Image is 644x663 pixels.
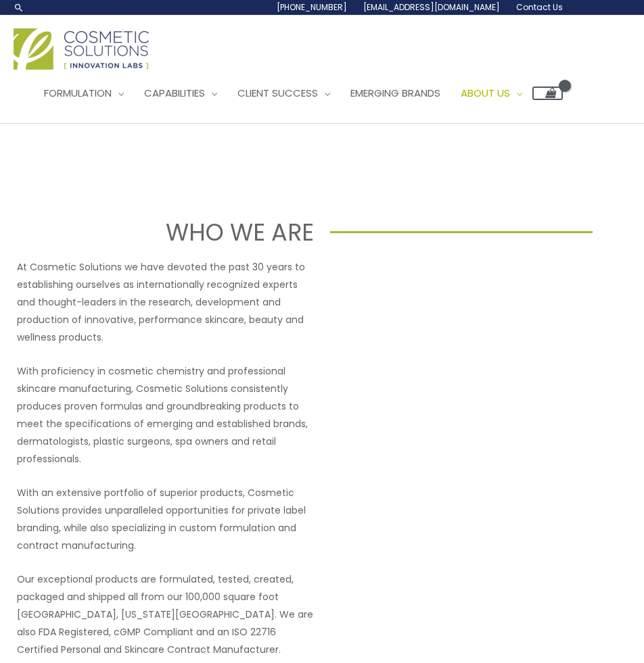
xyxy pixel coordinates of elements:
[44,86,112,100] span: Formulation
[237,86,318,100] span: Client Success
[17,570,314,658] p: Our exceptional products are formulated, tested, created, packaged and shipped all from our 100,0...
[17,362,314,468] p: With proficiency in cosmetic chemistry and professional skincare manufacturing, Cosmetic Solution...
[350,86,440,100] span: Emerging Brands
[134,73,227,114] a: Capabilities
[516,1,563,13] span: Contact Us
[227,73,340,114] a: Client Success
[14,2,24,13] a: Search icon link
[17,258,314,346] p: At Cosmetic Solutions we have devoted the past 30 years to establishing ourselves as internationa...
[461,86,510,100] span: About Us
[277,1,347,13] span: [PHONE_NUMBER]
[363,1,500,13] span: [EMAIL_ADDRESS][DOMAIN_NAME]
[340,73,451,114] a: Emerging Brands
[17,484,314,554] p: With an extensive portfolio of superior products, Cosmetic Solutions provides unparalleled opport...
[330,258,627,425] iframe: Get to know Cosmetic Solutions Private Label Skin Care
[451,73,532,114] a: About Us
[144,86,205,100] span: Capabilities
[532,87,563,100] a: View Shopping Cart, empty
[51,216,314,249] h1: WHO WE ARE
[14,28,149,70] img: Cosmetic Solutions Logo
[24,73,563,114] nav: Site Navigation
[34,73,134,114] a: Formulation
